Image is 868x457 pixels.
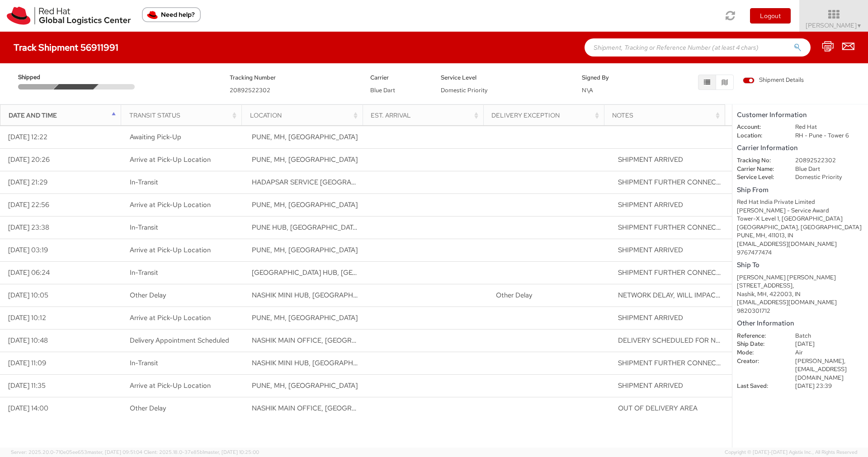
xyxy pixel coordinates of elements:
span: PUNE, MH, IN [252,155,358,164]
span: NETWORK DELAY, WILL IMPACT DELIVERY [618,291,754,300]
span: N\A [582,86,593,94]
div: [EMAIL_ADDRESS][DOMAIN_NAME] [737,298,863,307]
div: [EMAIL_ADDRESS][DOMAIN_NAME] [737,240,863,249]
span: Awaiting Pick-Up [130,132,181,141]
img: rh-logistics-00dfa346123c4ec078e1.svg [7,7,131,25]
span: In-Transit [130,223,158,232]
span: PUNE, MH, IN [252,313,358,322]
span: NASHIK MINI HUB, NASHIK, MAHARASHTRA [252,358,454,367]
button: Need help? [142,7,201,22]
span: Client: 2025.18.0-37e85b1 [144,449,259,455]
h5: Signed By [582,75,639,81]
div: Transit Status [129,111,239,120]
dt: Mode: [730,349,788,357]
div: Est. Arrival [371,111,481,120]
span: DELIVERY SCHEDULED FOR NEXT WORKING DAY [618,336,777,345]
span: In-Transit [130,178,158,187]
span: ▼ [857,22,862,29]
dt: Creator: [730,357,788,366]
span: HADAPSAR SERVICE CENTRE, PUNE, MAHARASHTRA [252,178,535,187]
span: SHIPMENT ARRIVED [618,313,683,322]
span: OUT OF DELIVERY AREA [618,404,698,413]
span: NASHIK MAIN OFFICE, NASHIK, MAHARASHTRA [252,336,467,345]
h5: Customer Information [737,111,863,119]
h5: Carrier Information [737,144,863,152]
span: SHIPMENT ARRIVED [618,200,683,209]
span: Shipment Details [743,76,804,85]
label: Shipment Details [743,76,804,86]
span: Domestic Priority [441,86,487,94]
span: Arrive at Pick-Up Location [130,200,211,209]
span: Other Delay [496,291,532,300]
span: PUNE, MH, IN [252,381,358,390]
span: master, [DATE] 10:25:00 [204,449,259,455]
span: Server: 2025.20.0-710e05ee653 [11,449,142,455]
div: Date and Time [9,111,118,120]
span: Delivery Appointment Scheduled [130,336,229,345]
dt: Ship Date: [730,340,788,349]
h5: Service Level [441,75,568,81]
span: NASHIK MINI HUB, NASHIK, MAHARASHTRA [252,291,454,300]
div: Red Hat India Private Limited [PERSON_NAME] - Service Award [737,198,863,215]
h5: Tracking Number [230,75,357,81]
span: NASHIK MAIN OFFICE, NASHIK, MAHARASHTRA [252,404,467,413]
span: Arrive at Pick-Up Location [130,245,211,254]
h4: Track Shipment 56911991 [14,42,118,52]
div: Notes [612,111,722,120]
div: Delivery Exception [491,111,601,120]
h5: Ship To [737,261,863,269]
div: 9767477474 [737,249,863,257]
span: Other Delay [130,404,166,413]
dt: Tracking No: [730,156,788,165]
dt: Service Level: [730,173,788,182]
span: master, [DATE] 09:51:04 [87,449,142,455]
h5: Ship From [737,186,863,194]
span: Arrive at Pick-Up Location [130,381,211,390]
button: Logout [750,8,791,24]
div: [PERSON_NAME] [PERSON_NAME] [737,273,863,282]
input: Shipment, Tracking or Reference Number (at least 4 chars) [585,38,811,57]
span: 20892522302 [230,86,270,94]
div: 9820301712 [737,307,863,316]
span: Arrive at Pick-Up Location [130,313,211,322]
span: [PERSON_NAME], [795,357,845,365]
dt: Account: [730,123,788,132]
div: Tower-X Level 1, [GEOGRAPHIC_DATA] [GEOGRAPHIC_DATA], [GEOGRAPHIC_DATA] [737,215,863,231]
span: PUNE, MH, IN [252,200,358,209]
span: In-Transit [130,358,158,367]
span: SHIPMENT FURTHER CONNECTED [618,268,729,277]
dt: Reference: [730,332,788,340]
span: SHIPMENT ARRIVED [618,245,683,254]
span: SHIPMENT ARRIVED [618,381,683,390]
span: Copyright © [DATE]-[DATE] Agistix Inc., All Rights Reserved [725,449,857,456]
div: Location [250,111,360,120]
dt: Carrier Name: [730,165,788,174]
span: MUMBAI HUB, BHIWANDI, MAHARASHTRA [252,268,483,277]
span: [PERSON_NAME] [806,21,862,29]
span: Other Delay [130,291,166,300]
span: Arrive at Pick-Up Location [130,155,211,164]
div: PUNE, MH, 411013, IN [737,231,863,240]
span: Shipped [18,73,57,82]
span: SHIPMENT FURTHER CONNECTED [618,178,729,187]
span: In-Transit [130,268,158,277]
div: [STREET_ADDRESS], [737,282,863,290]
h5: Other Information [737,320,863,327]
span: SHIPMENT FURTHER CONNECTED [618,358,729,367]
span: SHIPMENT ARRIVED [618,155,683,164]
span: PUNE, MH, IN [252,132,358,141]
span: SHIPMENT FURTHER CONNECTED [618,223,729,232]
dt: Last Saved: [730,382,788,391]
span: PUNE, MH, IN [252,245,358,254]
dt: Location: [730,132,788,140]
span: Blue Dart [370,86,395,94]
h5: Carrier [370,75,427,81]
div: Nashik, MH, 422003, IN [737,290,863,299]
span: PUNE HUB, KONDHWA, MAHARASHTRA [252,223,432,232]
